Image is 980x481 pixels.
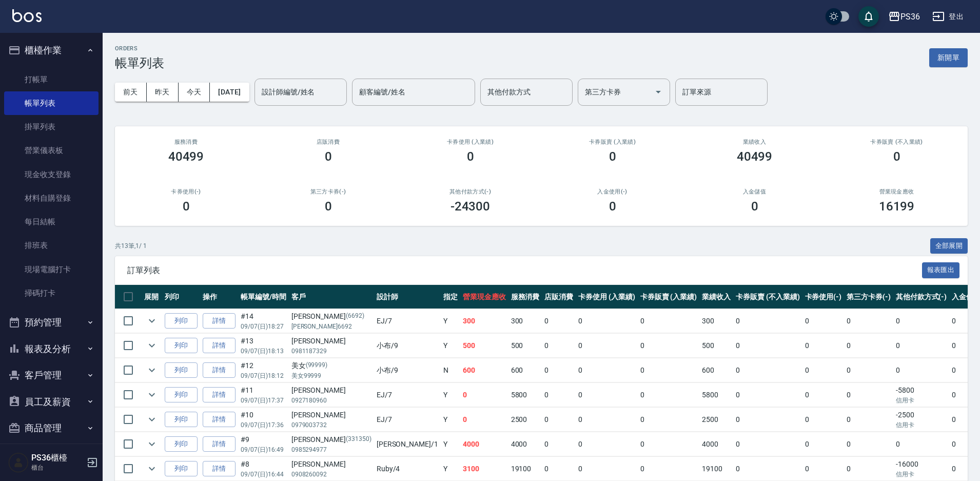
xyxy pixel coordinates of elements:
[4,389,99,415] button: 員工及薪資
[374,432,441,456] td: [PERSON_NAME] /1
[576,383,638,407] td: 0
[144,362,160,378] button: expand row
[460,309,508,333] td: 300
[638,309,700,333] td: 0
[802,309,845,333] td: 0
[930,238,968,254] button: 全部展開
[203,436,236,452] a: 詳情
[838,188,955,195] h2: 營業現金應收
[203,313,236,329] a: 詳情
[165,461,198,477] button: 列印
[751,199,758,214] h3: 0
[441,432,460,456] td: Y
[168,149,204,164] h3: 40499
[4,309,99,336] button: 預約管理
[238,383,289,407] td: #11
[441,358,460,382] td: N
[203,412,236,428] a: 詳情
[4,186,99,210] a: 材料自購登錄
[411,139,529,145] h2: 卡券使用 (入業績)
[374,408,441,432] td: EJ /7
[554,139,671,145] h2: 卡券販賣 (入業績)
[441,457,460,481] td: Y
[844,309,893,333] td: 0
[269,139,387,145] h2: 店販消費
[127,265,922,276] span: 訂單列表
[844,285,893,309] th: 第三方卡券(-)
[844,432,893,456] td: 0
[144,338,160,353] button: expand row
[638,285,700,309] th: 卡券販賣 (入業績)
[291,396,371,405] p: 0927180960
[893,334,950,358] td: 0
[203,362,236,378] a: 詳情
[460,383,508,407] td: 0
[325,199,332,214] h3: 0
[650,84,667,100] button: Open
[893,383,950,407] td: -5800
[893,309,950,333] td: 0
[576,334,638,358] td: 0
[4,336,99,362] button: 報表及分析
[638,457,700,481] td: 0
[306,360,328,371] p: (99999)
[165,436,198,452] button: 列印
[922,262,960,278] button: 報表匯出
[699,309,733,333] td: 300
[291,336,371,347] div: [PERSON_NAME]
[844,383,893,407] td: 0
[374,285,441,309] th: 設計師
[291,371,371,380] p: 美女99999
[12,9,42,22] img: Logo
[441,285,460,309] th: 指定
[508,432,542,456] td: 4000
[4,115,99,139] a: 掛單列表
[879,199,915,214] h3: 16199
[115,45,164,52] h2: ORDERS
[733,285,802,309] th: 卡券販賣 (不入業績)
[699,334,733,358] td: 500
[374,309,441,333] td: EJ /7
[291,434,371,445] div: [PERSON_NAME]
[4,362,99,389] button: 客戶管理
[638,383,700,407] td: 0
[241,396,286,405] p: 09/07 (日) 17:37
[893,285,950,309] th: 其他付款方式(-)
[4,415,99,441] button: 商品管理
[374,334,441,358] td: 小布 /9
[733,457,802,481] td: 0
[144,313,160,329] button: expand row
[241,420,286,430] p: 09/07 (日) 17:36
[542,334,576,358] td: 0
[733,358,802,382] td: 0
[893,149,900,164] h3: 0
[699,383,733,407] td: 5800
[162,285,200,309] th: 列印
[238,408,289,432] td: #10
[441,334,460,358] td: Y
[238,309,289,333] td: #14
[460,285,508,309] th: 營業現金應收
[374,358,441,382] td: 小布 /9
[844,408,893,432] td: 0
[115,241,147,251] p: 共 13 筆, 1 / 1
[238,457,289,481] td: #8
[291,445,371,454] p: 0985294977
[508,457,542,481] td: 19100
[291,360,371,371] div: 美女
[467,149,474,164] h3: 0
[183,199,190,214] h3: 0
[802,285,845,309] th: 卡券使用(-)
[346,434,371,445] p: (331350)
[884,6,924,27] button: PS36
[346,311,364,322] p: (6692)
[928,7,968,26] button: 登出
[893,457,950,481] td: -16000
[609,199,616,214] h3: 0
[4,37,99,64] button: 櫃檯作業
[929,48,968,67] button: 新開單
[737,149,773,164] h3: 40499
[733,408,802,432] td: 0
[291,410,371,420] div: [PERSON_NAME]
[844,358,893,382] td: 0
